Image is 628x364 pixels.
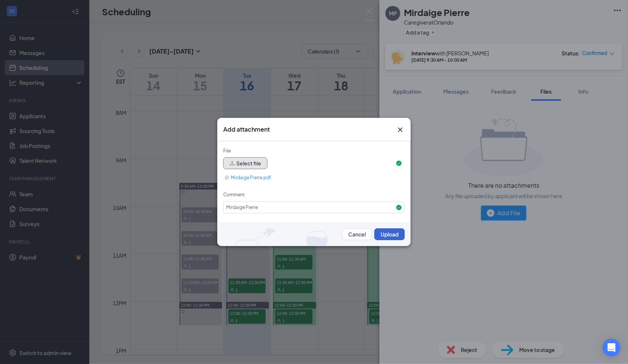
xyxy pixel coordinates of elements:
[223,125,270,133] h3: Add attachment
[230,161,235,166] span: upload
[396,125,405,134] button: Close
[225,173,400,182] a: Mirdaige Pierre.pdf
[223,192,245,197] label: Comment
[374,228,405,240] button: Upload
[223,161,267,167] span: upload Select file
[223,157,267,169] button: upload Select file
[396,125,405,134] svg: Cross
[342,228,372,240] button: Cancel
[223,202,405,213] input: Comment
[603,339,621,357] div: Open Intercom Messenger
[223,148,231,154] label: File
